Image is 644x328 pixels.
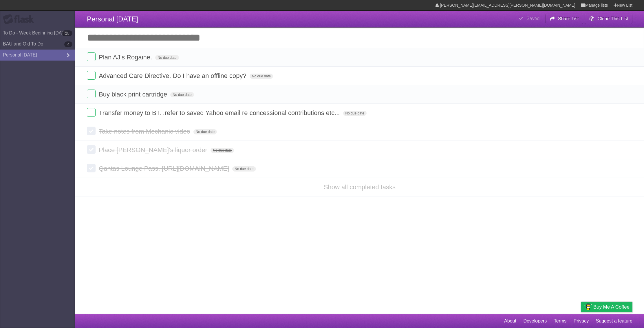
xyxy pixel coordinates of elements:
span: No due date [232,166,256,172]
a: Privacy [574,316,589,327]
a: Suggest a feature [596,316,632,327]
span: Buy black print cartridge [99,91,169,98]
button: Share List [545,14,583,24]
span: No due date [193,129,217,134]
a: Developers [523,316,547,327]
a: About [504,316,516,327]
b: Clone This List [597,16,628,21]
label: Done [87,127,96,135]
span: Take notes from Mechanic video [99,128,192,135]
span: Qantas Lounge Pass. [URL][DOMAIN_NAME] [99,165,230,172]
b: 4 [64,41,72,47]
label: Done [87,164,96,172]
span: Place [PERSON_NAME]'s liquor order [99,146,209,154]
span: Transfer money to BT. .refer to saved Yahoo email re concessional contributions etc... [99,109,341,116]
button: Clone This List [585,14,632,24]
span: No due date [343,111,367,116]
a: Terms [554,316,567,327]
a: Show all completed tasks [324,183,396,191]
b: Share List [558,16,579,21]
b: 18 [62,30,72,36]
label: Done [87,145,96,154]
span: No due date [155,55,179,60]
label: Done [87,52,96,61]
span: Plan AJ's Rogaine. [99,54,153,61]
span: Buy me a coffee [593,302,630,312]
a: Buy me a coffee [581,302,632,312]
span: Personal [DATE] [87,15,138,23]
label: Done [87,108,96,117]
span: No due date [250,74,273,79]
label: Done [87,90,96,98]
div: Flask [3,14,38,25]
span: Advanced Care Directive. Do I have an offline copy? [99,72,248,79]
b: Saved [526,16,539,21]
span: No due date [211,148,234,153]
span: No due date [170,92,194,97]
label: Done [87,71,96,80]
img: Buy me a coffee [584,302,592,312]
